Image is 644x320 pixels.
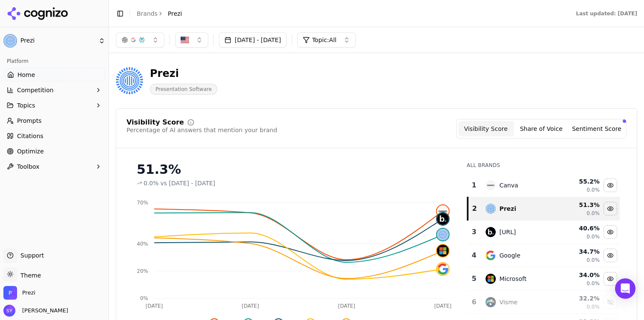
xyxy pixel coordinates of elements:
[17,162,40,171] span: Toolbox
[499,181,518,190] div: Canva
[3,160,105,173] button: Toolbox
[3,99,105,112] button: Topics
[467,162,620,169] div: All Brands
[471,180,477,190] div: 1
[168,9,182,18] span: Prezi
[19,307,68,314] span: [PERSON_NAME]
[437,245,449,257] img: microsoft
[181,36,189,44] img: US
[569,121,624,136] button: Sentiment Score
[116,67,143,94] img: Prezi
[137,10,158,17] a: Brands
[604,295,617,309] button: Show visme data
[514,121,569,136] button: Share of Voice
[604,272,617,286] button: Hide microsoft data
[3,114,105,127] a: Prompts
[486,180,496,190] img: canva
[468,174,620,197] tr: 1canvaCanva55.2%0.0%Hide canva data
[604,202,617,215] button: Hide prezi data
[586,210,600,217] span: 0.0%
[3,305,68,317] button: Open user button
[604,249,617,262] button: Hide google data
[468,267,620,291] tr: 5microsoftMicrosoft34.0%0.0%Hide microsoft data
[471,250,477,261] div: 4
[161,179,216,187] span: vs [DATE] - [DATE]
[486,250,496,261] img: google
[137,162,450,177] div: 51.3%
[604,225,617,239] button: Hide beautiful.ai data
[3,34,17,48] img: Prezi
[126,126,277,134] div: Percentage of AI answers that mention your brand
[586,303,600,310] span: 0.0%
[17,116,42,125] span: Prompts
[468,221,620,244] tr: 3beautiful.ai[URL]40.6%0.0%Hide beautiful.ai data
[615,278,635,299] div: Open Intercom Messenger
[561,177,600,186] div: 55.2 %
[561,201,600,209] div: 51.3 %
[20,37,95,45] span: Prezi
[137,241,148,247] tspan: 40%
[137,268,148,274] tspan: 20%
[219,32,287,48] button: [DATE] - [DATE]
[586,257,600,263] span: 0.0%
[17,86,54,94] span: Competition
[3,286,35,300] button: Open organization switcher
[3,129,105,143] a: Citations
[604,178,617,192] button: Hide canva data
[17,272,41,279] span: Theme
[468,291,620,314] tr: 6vismeVisme32.2%0.0%Show visme data
[437,263,449,275] img: google
[3,286,17,300] img: Prezi
[17,132,43,140] span: Citations
[499,275,526,283] div: Microsoft
[150,84,217,95] span: Presentation Software
[586,233,600,240] span: 0.0%
[137,200,148,206] tspan: 70%
[576,10,637,17] div: Last updated: [DATE]
[126,119,184,126] div: Visibility Score
[150,67,217,80] div: Prezi
[312,36,336,44] span: Topic: All
[499,251,520,260] div: Google
[437,213,449,225] img: beautiful.ai
[3,54,105,68] div: Platform
[3,68,105,82] a: Home
[468,244,620,267] tr: 4googleGoogle34.7%0.0%Hide google data
[17,251,44,260] span: Support
[561,294,600,303] div: 32.2 %
[471,227,477,237] div: 3
[17,147,44,156] span: Optimize
[561,247,600,256] div: 34.7 %
[471,274,477,284] div: 5
[3,305,15,317] img: Stephanie Yu
[561,224,600,232] div: 40.6 %
[434,303,451,309] tspan: [DATE]
[140,295,148,301] tspan: 0%
[242,303,259,309] tspan: [DATE]
[146,303,163,309] tspan: [DATE]
[458,121,514,136] button: Visibility Score
[561,271,600,279] div: 34.0 %
[437,205,449,217] img: canva
[586,280,600,287] span: 0.0%
[22,289,35,297] span: Prezi
[499,298,517,306] div: Visme
[437,229,449,241] img: prezi
[499,204,516,213] div: Prezi
[338,303,356,309] tspan: [DATE]
[468,197,620,221] tr: 2preziPrezi51.3%0.0%Hide prezi data
[137,9,182,18] nav: breadcrumb
[17,101,35,110] span: Topics
[486,274,496,284] img: microsoft
[3,144,105,158] a: Optimize
[3,83,105,97] button: Competition
[486,204,496,214] img: prezi
[486,297,496,307] img: visme
[586,187,600,193] span: 0.0%
[486,227,496,237] img: beautiful.ai
[472,204,477,214] div: 2
[17,71,35,79] span: Home
[499,228,516,236] div: [URL]
[471,297,477,307] div: 6
[144,179,159,187] span: 0.0%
